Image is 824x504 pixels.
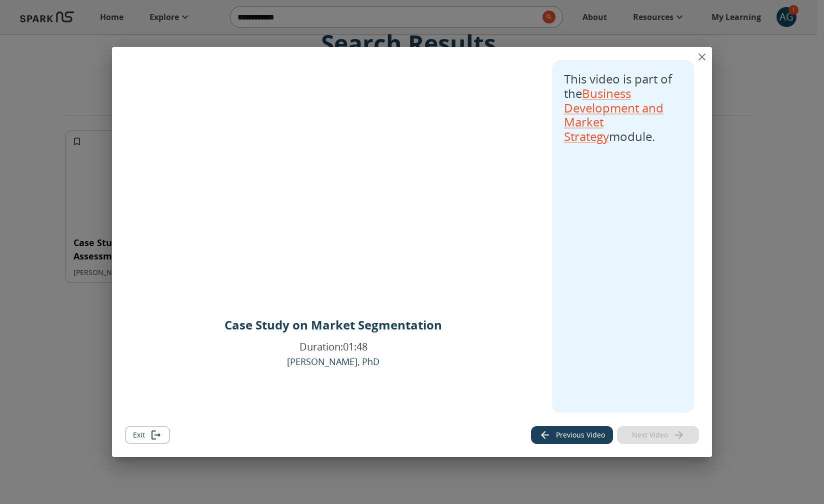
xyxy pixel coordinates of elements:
p: [PERSON_NAME], PhD [287,354,379,368]
button: Exit [125,426,170,444]
p: Case Study on Market Segmentation [224,316,442,334]
button: close [692,47,712,67]
a: Business Development and Market Strategy [564,85,663,144]
p: This video is part of the module. [564,72,682,144]
p: Duration: 01:48 [299,340,367,353]
button: Previous video [531,426,613,444]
